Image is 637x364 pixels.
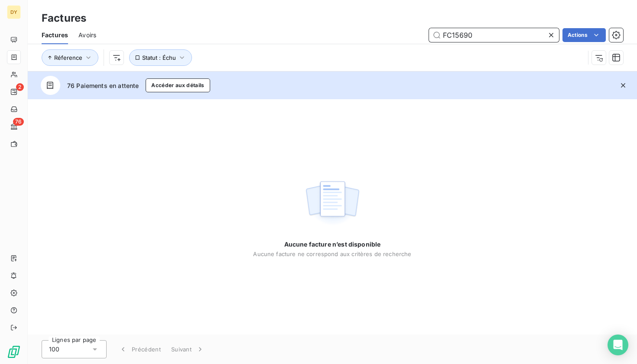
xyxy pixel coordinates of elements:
span: Statut : Échu [142,54,176,61]
span: 100 [49,345,59,354]
div: DY [7,5,21,19]
button: Actions [562,28,606,42]
span: 76 [13,118,24,126]
button: Statut : Échu [129,49,192,66]
span: Aucune facture ne correspond aux critères de recherche [253,250,411,257]
button: Accéder aux détails [146,78,210,92]
img: empty state [305,176,360,230]
button: Suivant [166,340,210,358]
span: 76 Paiements en attente [67,81,139,90]
div: Open Intercom Messenger [608,335,628,355]
h3: Factures [42,10,86,26]
button: Précédent [114,340,166,358]
span: Réference [54,54,82,61]
input: Rechercher [429,28,559,42]
button: Réference [42,49,98,66]
span: 2 [16,83,24,91]
img: Logo LeanPay [7,345,21,359]
span: Avoirs [78,31,96,39]
span: Factures [42,31,68,39]
span: Aucune facture n’est disponible [284,240,381,249]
